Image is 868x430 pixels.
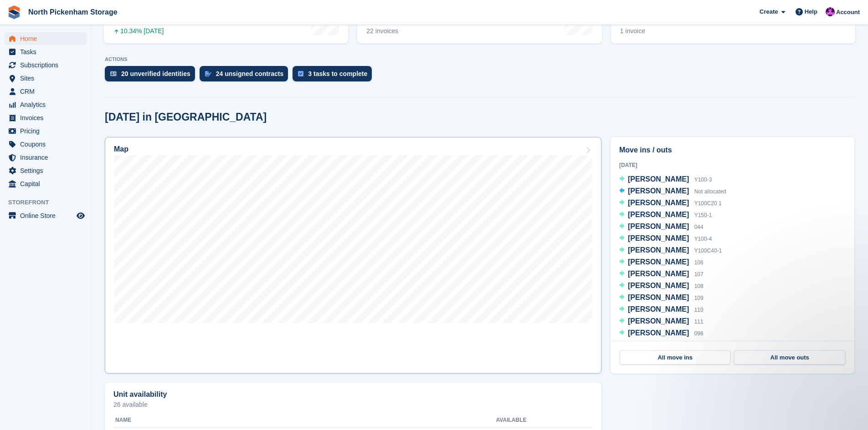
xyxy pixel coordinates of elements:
[694,188,726,195] span: Not allocated
[628,234,689,242] span: [PERSON_NAME]
[20,177,75,190] span: Capital
[5,85,86,98] a: menu
[20,125,75,137] span: Pricing
[298,71,303,76] img: task-75834270c22a3079a89374b754ae025e5fb1db73e45f91037f5363f120a921f8.svg
[619,292,704,304] a: [PERSON_NAME] 109
[694,200,722,207] span: Y100C20 1
[5,32,86,45] a: menu
[308,70,367,77] div: 3 tasks to complete
[216,70,284,77] div: 24 unsigned contracts
[760,7,778,16] span: Create
[694,283,704,289] span: 108
[694,177,712,183] span: Y100-3
[628,258,689,266] span: [PERSON_NAME]
[8,198,91,207] span: Storefront
[5,209,86,222] a: menu
[5,164,86,177] a: menu
[628,187,689,195] span: [PERSON_NAME]
[619,186,726,197] a: [PERSON_NAME] Not allocated
[619,161,846,169] div: [DATE]
[110,71,117,76] img: verify_identity-adf6edd0f0f0b5bbfe63781bf79b02c33cf7c696d77639b501bdc392416b5a36.svg
[836,8,860,17] span: Account
[826,7,835,16] img: James Gulliver
[20,209,75,222] span: Online Store
[5,59,86,71] a: menu
[5,72,86,85] a: menu
[5,177,86,190] a: menu
[694,271,704,278] span: 107
[114,145,128,153] h2: Map
[619,316,704,328] a: [PERSON_NAME] 111
[628,199,689,207] span: [PERSON_NAME]
[620,27,683,35] div: 1 invoice
[628,246,689,254] span: [PERSON_NAME]
[628,317,689,325] span: [PERSON_NAME]
[628,223,689,230] span: [PERSON_NAME]
[200,66,293,86] a: 24 unsigned contracts
[5,125,86,137] a: menu
[628,329,689,337] span: [PERSON_NAME]
[5,98,86,111] a: menu
[293,66,376,86] a: 3 tasks to complete
[25,5,121,20] a: North Pickenham Storage
[105,56,854,62] p: ACTIONS
[694,236,712,242] span: Y100-4
[20,151,75,164] span: Insurance
[619,268,704,280] a: [PERSON_NAME] 107
[366,27,434,35] div: 22 invoices
[694,319,704,325] span: 111
[20,32,75,45] span: Home
[619,233,712,245] a: [PERSON_NAME] Y100-4
[105,137,601,374] a: Map
[694,212,712,218] span: Y150-1
[734,350,845,365] a: All move outs
[20,59,75,71] span: Subscriptions
[619,257,704,268] a: [PERSON_NAME] 106
[5,138,86,151] a: menu
[619,145,846,156] h2: Move ins / outs
[5,151,86,164] a: menu
[105,111,267,123] h2: [DATE] in [GEOGRAPHIC_DATA]
[113,390,167,399] h2: Unit availability
[619,174,712,186] a: [PERSON_NAME] Y100-3
[20,111,75,124] span: Invoices
[619,280,704,292] a: [PERSON_NAME] 108
[496,413,556,428] th: Available
[694,295,704,301] span: 109
[694,224,704,230] span: 044
[628,305,689,313] span: [PERSON_NAME]
[20,85,75,98] span: CRM
[20,164,75,177] span: Settings
[20,138,75,151] span: Coupons
[20,98,75,111] span: Analytics
[75,210,86,221] a: Preview store
[619,209,712,221] a: [PERSON_NAME] Y150-1
[20,46,75,58] span: Tasks
[619,221,704,233] a: [PERSON_NAME] 044
[113,27,164,35] div: 10.34% [DATE]
[5,46,86,58] a: menu
[121,70,190,77] div: 20 unverified identities
[619,304,704,316] a: [PERSON_NAME] 110
[619,245,722,257] a: [PERSON_NAME] Y100C40-1
[805,7,817,16] span: Help
[5,111,86,124] a: menu
[619,328,704,339] a: [PERSON_NAME] 096
[694,307,704,313] span: 110
[7,5,21,19] img: stora-icon-8386f47178a22dfd0bd8f6a31ec36ba5ce8667c1dd55bd0f319d3a0aa187defe.svg
[628,270,689,278] span: [PERSON_NAME]
[205,71,211,76] img: contract_signature_icon-13c848040528278c33f63329250d36e43548de30e8caae1d1a13099fd9432cc5.svg
[694,248,722,254] span: Y100C40-1
[620,350,730,365] a: All move ins
[105,66,200,86] a: 20 unverified identities
[628,175,689,183] span: [PERSON_NAME]
[113,413,496,428] th: Name
[694,330,704,337] span: 096
[619,197,722,209] a: [PERSON_NAME] Y100C20 1
[113,401,593,408] p: 26 available
[628,282,689,289] span: [PERSON_NAME]
[628,293,689,301] span: [PERSON_NAME]
[20,72,75,85] span: Sites
[628,211,689,218] span: [PERSON_NAME]
[694,259,704,266] span: 106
